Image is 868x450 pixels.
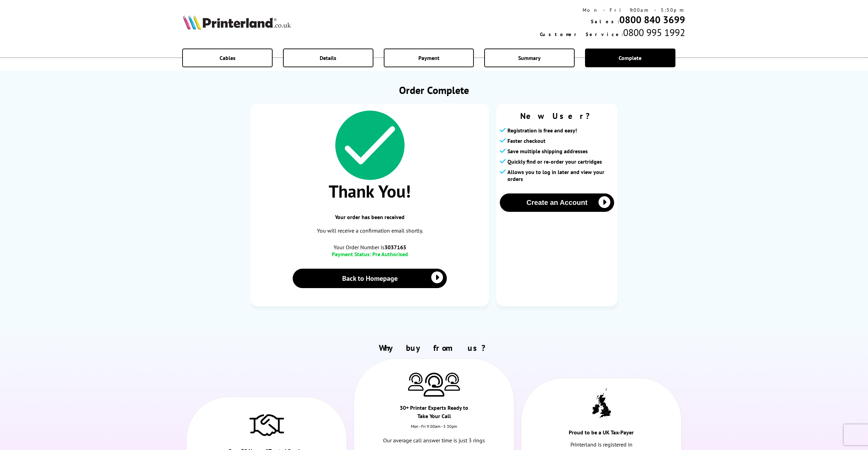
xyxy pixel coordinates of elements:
[561,428,641,440] div: Proud to be a UK Tax-Payer
[372,251,408,258] span: Pre Authorised
[293,269,447,288] a: Back to Homepage
[592,388,611,420] img: UK tax payer
[540,31,623,37] span: Customer Service:
[418,54,440,61] span: Payment
[408,373,424,390] img: Printer Experts
[507,127,577,134] span: Registration is free and easy!
[378,436,490,445] p: Our average call answer time is just 3 rings
[384,244,406,251] b: 3037165
[518,54,541,61] span: Summary
[444,373,460,390] img: Printer Experts
[500,111,614,121] span: New User?
[320,54,336,61] span: Details
[183,343,685,353] h2: Why buy from us?
[507,148,588,155] span: Save multiple shipping addresses
[507,158,602,165] span: Quickly find or re-order your cartridges
[540,7,685,13] div: Mon - Fri 9:00am - 5:30pm
[354,424,514,436] div: Mon - Fri 9:00am - 5.30pm
[257,180,482,202] span: Thank You!
[257,214,482,220] span: Your order has been received
[623,26,685,39] span: 0800 995 1992
[220,54,236,61] span: Cables
[394,404,474,424] div: 30+ Printer Experts Ready to Take Your Call
[249,411,284,439] img: Trusted Service
[507,137,546,144] span: Faster checkout
[257,244,482,251] span: Your Order Number is
[500,193,614,212] button: Create an Account
[619,54,641,61] span: Complete
[250,83,618,97] h1: Order Complete
[424,373,444,397] img: Printer Experts
[591,18,619,25] span: Sales:
[619,13,685,26] a: 0800 840 3699
[257,226,482,235] p: You will receive a confirmation email shortly.
[507,168,614,182] span: Allows you to log in later and view your orders
[332,251,371,258] span: Payment Status:
[183,15,291,30] img: Printerland Logo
